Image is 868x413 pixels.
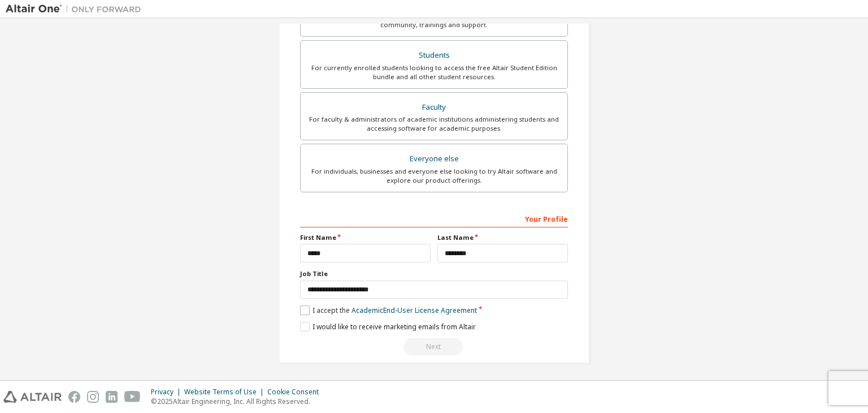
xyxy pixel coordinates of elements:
div: Cookie Consent [267,388,325,397]
img: facebook.svg [68,391,80,403]
a: Academic End-User License Agreement [351,306,477,315]
div: Faculty [307,100,561,115]
img: linkedin.svg [106,391,118,403]
p: © 2025 Altair Engineering, Inc. All Rights Reserved. [151,397,325,406]
div: Read and acccept EULA to continue [300,338,568,355]
div: Website Terms of Use [184,388,267,397]
img: Altair One [6,3,147,15]
div: Everyone else [307,151,561,167]
div: Your Profile [300,209,568,227]
div: Students [307,48,561,63]
label: I accept the [300,306,477,315]
img: youtube.svg [124,391,141,403]
label: Job Title [300,269,568,278]
div: For faculty & administrators of academic institutions administering students and accessing softwa... [307,115,561,133]
label: First Name [300,233,431,242]
img: altair_logo.svg [3,391,62,403]
label: I would like to receive marketing emails from Altair [300,322,476,332]
img: instagram.svg [87,391,99,403]
div: For currently enrolled students looking to access the free Altair Student Edition bundle and all ... [307,63,561,81]
div: Privacy [151,388,184,397]
label: Last Name [437,233,568,242]
div: For individuals, businesses and everyone else looking to try Altair software and explore our prod... [307,167,561,185]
